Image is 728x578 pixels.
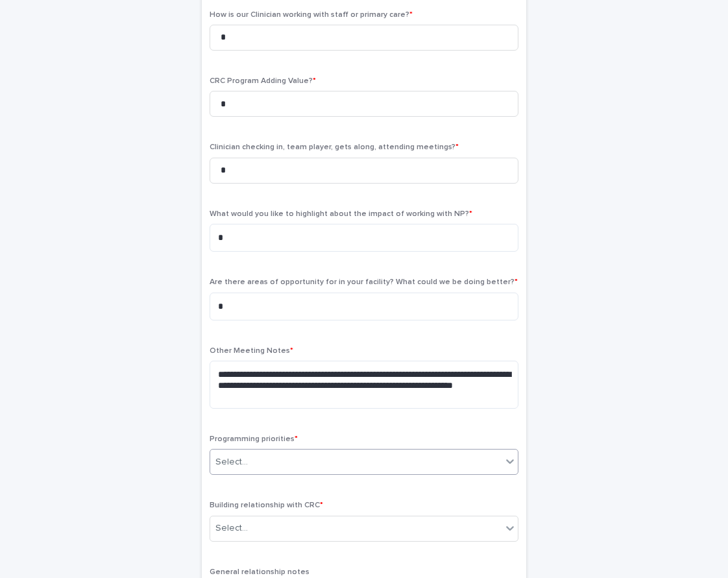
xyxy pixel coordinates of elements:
[210,347,293,355] span: Other Meeting Notes
[215,455,248,469] div: Select...
[210,143,459,151] span: Clinician checking in, team player, gets along, attending meetings?
[210,435,298,443] span: Programming priorities
[210,11,413,19] span: How is our Clinician working with staff or primary care?
[210,77,316,85] span: CRC Program Adding Value?
[210,568,309,576] span: General relationship notes
[210,501,323,509] span: Building relationship with CRC
[215,522,248,535] div: Select...
[210,210,472,218] span: What would you like to highlight about the impact of working with NP?
[210,278,518,286] span: Are there areas of opportunity for in your facility? What could we be doing better?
